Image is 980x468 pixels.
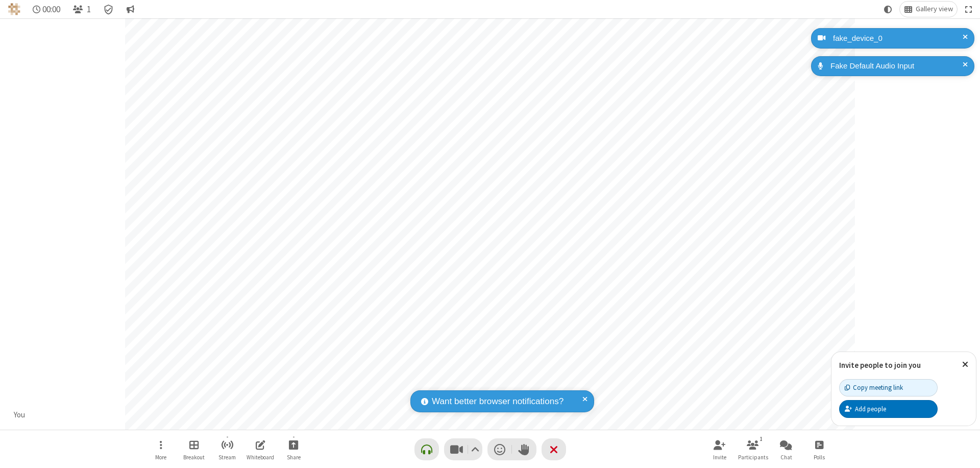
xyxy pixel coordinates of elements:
[827,60,967,72] div: Fake Default Audio Input
[145,435,176,464] button: Open menu
[432,395,563,408] span: Want better browser notifications?
[155,454,166,460] span: More
[900,2,957,17] button: Change layout
[542,438,566,460] button: End or leave meeting
[8,3,20,15] img: QA Selenium DO NOT DELETE OR CHANGE
[845,383,903,392] div: Copy meeting link
[487,438,512,460] button: Send a reaction
[839,379,938,396] button: Copy meeting link
[68,2,95,17] button: Open participant list
[954,352,976,377] button: Close popover
[87,5,91,14] span: 1
[29,2,65,17] div: Timer
[738,454,768,460] span: Participants
[713,454,726,460] span: Invite
[468,438,482,460] button: Video setting
[99,2,118,17] div: Meeting details Encryption enabled
[704,435,735,464] button: Invite participants (⌘+Shift+I)
[804,435,835,464] button: Open poll
[122,2,138,17] button: Conversation
[183,454,205,460] span: Breakout
[738,435,768,464] button: Open participant list
[10,409,29,421] div: You
[278,435,309,464] button: Start sharing
[247,454,274,460] span: Whiteboard
[218,454,236,460] span: Stream
[771,435,801,464] button: Open chat
[245,435,276,464] button: Open shared whiteboard
[814,454,825,460] span: Polls
[42,5,60,14] span: 00:00
[512,438,536,460] button: Raise hand
[212,435,242,464] button: Start streaming
[839,360,921,370] label: Invite people to join you
[916,5,953,13] span: Gallery view
[829,33,967,44] div: fake_device_0
[839,400,938,417] button: Add people
[780,454,792,460] span: Chat
[179,435,209,464] button: Manage Breakout Rooms
[880,2,896,17] button: Using system theme
[414,438,439,460] button: Connect your audio
[961,2,976,17] button: Fullscreen
[444,438,482,460] button: Stop video (⌘+Shift+V)
[287,454,301,460] span: Share
[757,434,766,443] div: 1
